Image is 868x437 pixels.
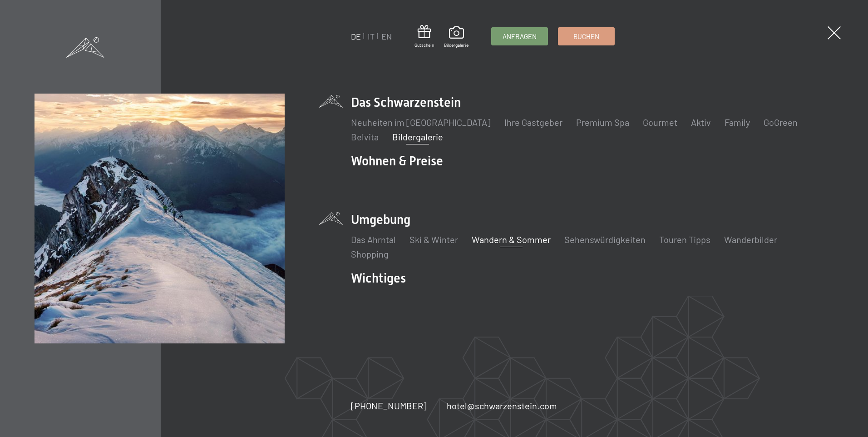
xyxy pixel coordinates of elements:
[381,31,392,41] a: EN
[504,117,562,128] a: Ihre Gastgeber
[576,117,629,128] a: Premium Spa
[643,117,677,128] a: Gourmet
[725,117,750,128] a: Family
[724,234,777,245] a: Wanderbilder
[564,234,646,245] a: Sehenswürdigkeiten
[573,32,599,41] span: Buchen
[414,25,434,48] a: Gutschein
[351,31,361,41] a: DE
[503,32,537,41] span: Anfragen
[368,31,375,41] a: IT
[414,42,434,48] span: Gutschein
[351,248,389,259] a: Shopping
[659,234,710,245] a: Touren Tipps
[409,234,458,245] a: Ski & Winter
[492,28,547,45] a: Anfragen
[351,234,396,245] a: Das Ahrntal
[444,42,469,48] span: Bildergalerie
[351,117,491,128] a: Neuheiten im [GEOGRAPHIC_DATA]
[351,131,379,142] a: Belvita
[764,117,798,128] a: GoGreen
[351,399,427,412] a: [PHONE_NUMBER]
[351,400,427,411] span: [PHONE_NUMBER]
[691,117,711,128] a: Aktiv
[444,26,469,48] a: Bildergalerie
[392,131,443,142] a: Bildergalerie
[447,399,557,412] a: hotel@schwarzenstein.com
[558,28,614,45] a: Buchen
[472,234,551,245] a: Wandern & Sommer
